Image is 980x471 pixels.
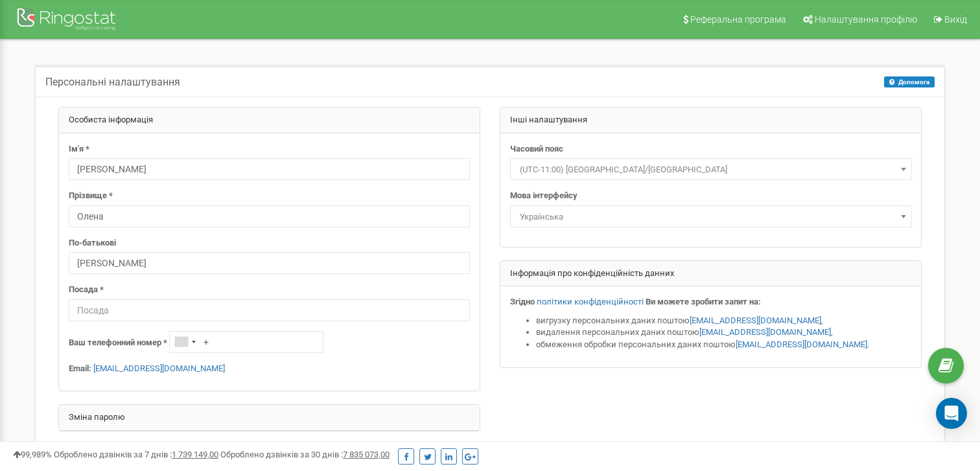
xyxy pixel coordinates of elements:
span: Вихід [944,14,967,25]
label: Мова інтерфейсу [510,190,577,202]
span: Оброблено дзвінків за 7 днів : [54,450,218,459]
span: Реферальна програма [690,14,786,25]
label: Прізвище * [69,190,113,202]
a: [EMAIL_ADDRESS][DOMAIN_NAME] [699,327,831,337]
div: Інші налаштування [500,108,921,133]
strong: Email: [69,363,91,373]
input: Ім'я [69,158,470,180]
label: Ім'я * [69,143,89,155]
span: (UTC-11:00) Pacific/Midway [510,158,912,180]
a: [EMAIL_ADDRESS][DOMAIN_NAME] [93,363,225,373]
div: Інформація про конфіденційність данних [500,261,921,287]
u: 1 739 149,00 [172,450,218,459]
span: (UTC-11:00) Pacific/Midway [515,161,907,179]
li: вигрузку персональних даних поштою , [536,315,911,327]
input: По-батькові [69,252,470,274]
input: Посада [69,299,470,321]
span: Українська [515,208,907,226]
a: політики конфіденційності [537,297,644,306]
a: [EMAIL_ADDRESS][DOMAIN_NAME] [736,339,867,349]
span: Українська [510,205,912,227]
u: 7 835 073,00 [343,450,390,459]
span: Налаштування профілю [815,14,917,25]
strong: Згідно [510,297,535,306]
button: Допомога [884,76,935,87]
span: 99,989% [13,450,52,459]
input: Прізвище [69,205,470,227]
li: обмеження обробки персональних даних поштою . [536,339,911,351]
input: +1-800-555-55-55 [169,331,323,353]
div: Особиста інформація [59,108,480,133]
div: Telephone country code [170,332,200,352]
div: Зміна паролю [59,405,480,431]
label: Часовий пояс [510,143,563,155]
label: Посада * [69,284,104,296]
label: Ваш телефонний номер * [69,337,167,349]
div: Open Intercom Messenger [936,398,967,429]
span: Оброблено дзвінків за 30 днів : [220,450,390,459]
strong: Ви можете зробити запит на: [646,297,761,306]
a: [EMAIL_ADDRESS][DOMAIN_NAME] [690,316,821,325]
li: видалення персональних даних поштою , [536,327,911,339]
h5: Персональні налаштування [45,76,180,88]
label: По-батькові [69,237,116,249]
